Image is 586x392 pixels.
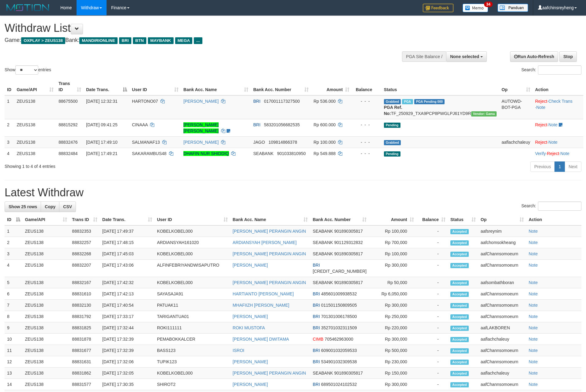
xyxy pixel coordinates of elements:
[5,37,385,43] h4: Game: Bank:
[313,240,333,245] span: SEABANK
[100,288,155,300] td: [DATE] 17:42:13
[369,237,416,248] td: Rp 700,000
[369,277,416,288] td: Rp 50,000
[369,288,416,300] td: Rp 6,050,000
[23,225,70,237] td: ZEUS138
[69,300,100,311] td: 88832130
[69,248,100,260] td: 88832268
[369,300,416,311] td: Rp 300,000
[155,334,230,345] td: PEMABOKKALCER
[416,237,448,248] td: -
[529,303,538,308] a: Note
[538,202,581,211] input: Search:
[21,37,65,44] span: OXPLAY > ZEUS138
[253,99,260,104] span: BRI
[58,99,77,104] span: 88675500
[535,151,546,156] a: Verify
[450,280,469,286] span: Accepted
[5,148,14,159] td: 4
[23,248,70,260] td: ZEUS138
[334,229,362,234] span: Copy 901890305817 to clipboard
[384,99,401,104] span: Grabbed
[69,225,100,237] td: 88832353
[478,277,526,288] td: aafsombathboran
[369,214,416,225] th: Amount: activate to sort column ascending
[354,150,379,157] div: - - -
[538,65,581,75] input: Search:
[565,161,581,172] a: Next
[5,260,23,277] td: 4
[369,311,416,322] td: Rp 250,000
[484,2,492,7] span: 34
[233,251,306,256] a: [PERSON_NAME] PERANGIN ANGIN
[384,123,400,128] span: Pending
[230,214,310,225] th: Bank Acc. Name: activate to sort column ascending
[450,371,469,376] span: Accepted
[155,248,230,260] td: KOBELKOBEL000
[548,99,573,104] a: Check Trans
[352,78,381,95] th: Balance
[416,248,448,260] td: -
[5,214,23,225] th: ID: activate to sort column descending
[45,204,55,209] span: Copy
[478,225,526,237] td: aafsreynim
[313,348,320,353] span: BRI
[313,263,320,268] span: BRI
[321,314,357,319] span: Copy 701301006178500 to clipboard
[277,151,306,156] span: Copy 901033810950 to clipboard
[23,322,70,334] td: ZEUS138
[416,277,448,288] td: -
[5,368,23,379] td: 13
[100,248,155,260] td: [DATE] 17:45:03
[181,78,251,95] th: Bank Acc. Name: activate to sort column ascending
[119,37,131,44] span: BRI
[533,95,583,119] td: · ·
[414,99,445,104] span: PGA Pending
[69,322,100,334] td: 88831825
[100,322,155,334] td: [DATE] 17:32:44
[313,251,333,256] span: SEABANK
[264,99,300,104] span: Copy 017001117327500 to clipboard
[535,122,547,127] a: Reject
[130,78,181,95] th: User ID: activate to sort column ascending
[450,348,469,353] span: Accepted
[23,288,70,300] td: ZEUS138
[416,356,448,368] td: -
[369,334,416,345] td: Rp 300,000
[14,95,56,119] td: ZEUS138
[14,119,56,136] td: ZEUS138
[526,214,581,225] th: Action
[416,288,448,300] td: -
[251,78,311,95] th: Bank Acc. Number: activate to sort column ascending
[369,225,416,237] td: Rp 100,000
[69,237,100,248] td: 88832257
[100,379,155,390] td: [DATE] 17:30:35
[533,148,583,159] td: · ·
[132,99,158,104] span: HARTONO07
[313,280,333,285] span: SEABANK
[86,122,117,127] span: [DATE] 09:41:25
[69,214,100,225] th: Trans ID: activate to sort column ascending
[5,161,240,169] div: Showing 1 to 4 of 4 entries
[69,277,100,288] td: 88832167
[233,325,265,330] a: ROKI MUSTOFA
[354,98,379,104] div: - - -
[548,140,558,145] a: Note
[354,139,379,145] div: - - -
[369,368,416,379] td: Rp 150,000
[5,345,23,356] td: 11
[313,359,320,364] span: BRI
[183,122,219,133] a: [PERSON_NAME] [PERSON_NAME]
[69,345,100,356] td: 88831677
[478,311,526,322] td: aafChannsomoeurn
[369,248,416,260] td: Rp 100,000
[450,252,469,257] span: Accepted
[5,95,14,119] td: 1
[463,4,488,12] img: Button%20Memo.svg
[233,240,297,245] a: ARDIANSYAH [PERSON_NAME]
[41,202,59,212] a: Copy
[5,202,41,212] a: Show 25 rows
[5,379,23,390] td: 14
[5,187,581,199] h1: Latest Withdraw
[155,277,230,288] td: KOBELKOBEL000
